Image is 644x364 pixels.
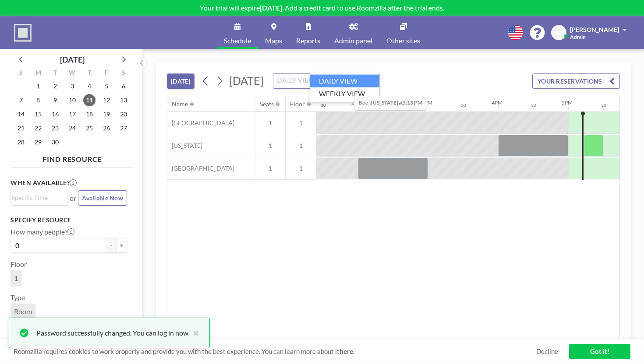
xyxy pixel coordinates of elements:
[562,99,573,106] div: 5PM
[15,108,27,120] span: Sunday, September 14, 2025
[78,190,127,206] button: Available Now
[321,102,326,108] div: 30
[64,68,81,79] div: W
[290,100,305,108] div: Floor
[255,142,285,150] span: 1
[70,194,76,203] span: or
[100,80,113,92] span: Friday, September 5, 2025
[117,108,130,120] span: Saturday, September 20, 2025
[601,102,606,108] div: 30
[188,328,199,338] button: close
[49,94,61,106] span: Tuesday, September 9, 2025
[260,100,274,108] div: Seats
[32,108,44,120] span: Monday, September 15, 2025
[15,136,27,148] span: Sunday, September 28, 2025
[371,99,398,106] b: [US_STATE]
[81,68,98,79] div: T
[265,37,282,44] span: Maps
[172,100,188,108] div: Name
[49,108,61,120] span: Tuesday, September 16, 2025
[11,293,25,302] label: Type
[83,122,96,134] span: Thursday, September 25, 2025
[47,68,64,79] div: T
[403,99,422,106] b: 5:13 PM
[117,238,127,253] button: +
[570,34,586,40] span: Admin
[11,191,67,204] div: Search for option
[98,68,115,79] div: F
[286,142,316,150] span: 1
[66,94,78,106] span: Wednesday, September 10, 2025
[286,164,316,172] span: 1
[386,37,420,44] span: Other sites
[570,26,619,33] span: [PERSON_NAME]
[83,108,96,120] span: Thursday, September 18, 2025
[117,94,130,106] span: Saturday, September 13, 2025
[327,16,379,49] a: Admin panel
[532,73,620,89] button: YOUR RESERVATIONS
[296,37,320,44] span: Reports
[117,122,130,134] span: Saturday, September 27, 2025
[167,142,202,150] span: [US_STATE]
[115,68,132,79] div: S
[32,122,44,134] span: Monday, September 22, 2025
[106,238,117,253] button: -
[49,136,61,148] span: Tuesday, September 30, 2025
[30,68,47,79] div: M
[49,80,61,92] span: Tuesday, September 2, 2025
[379,16,427,49] a: Other sites
[258,16,289,49] a: Maps
[553,29,564,37] span: WV
[11,260,27,269] label: Floor
[340,347,354,355] a: here.
[15,94,27,106] span: Sunday, September 7, 2025
[49,122,61,134] span: Tuesday, September 23, 2025
[569,344,630,359] a: Got it!
[14,347,536,356] span: Roomzilla requires cookies to work properly and provide you with the best experience. You can lea...
[82,194,123,202] span: Available Now
[273,73,349,88] div: Search for option
[255,119,285,127] span: 1
[15,122,27,134] span: Sunday, September 21, 2025
[100,122,113,134] span: Friday, September 26, 2025
[32,80,44,92] span: Monday, September 1, 2025
[289,16,327,49] a: Reports
[100,108,113,120] span: Friday, September 19, 2025
[14,24,32,42] img: organization-logo
[11,227,74,236] label: How many people?
[536,347,558,356] a: Decline
[117,80,130,92] span: Saturday, September 6, 2025
[354,93,427,111] span: Book at
[351,99,362,106] div: 2PM
[224,37,251,44] span: Schedule
[13,68,30,79] div: S
[217,16,258,49] a: Schedule
[260,3,282,12] b: [DATE]
[167,73,195,89] button: [DATE]
[83,94,96,106] span: Thursday, September 11, 2025
[12,193,63,203] input: Search for option
[531,102,536,108] div: 30
[167,164,234,172] span: [GEOGRAPHIC_DATA]
[229,74,264,87] span: [DATE]
[334,37,372,44] span: Admin panel
[36,328,188,338] div: Password successfully changed. You can log in now
[461,102,466,108] div: 30
[14,274,18,283] span: 1
[11,151,134,164] h4: FIND RESOURCE
[66,108,78,120] span: Wednesday, September 17, 2025
[274,75,338,87] input: Search for option
[11,216,127,224] h3: Specify resource
[492,99,502,106] div: 4PM
[60,53,85,66] div: [DATE]
[14,307,32,316] span: Room
[32,136,44,148] span: Monday, September 29, 2025
[255,164,285,172] span: 1
[32,94,44,106] span: Monday, September 8, 2025
[66,122,78,134] span: Wednesday, September 24, 2025
[167,119,234,127] span: [GEOGRAPHIC_DATA]
[286,119,316,127] span: 1
[83,80,96,92] span: Thursday, September 4, 2025
[66,80,78,92] span: Wednesday, September 3, 2025
[100,94,113,106] span: Friday, September 12, 2025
